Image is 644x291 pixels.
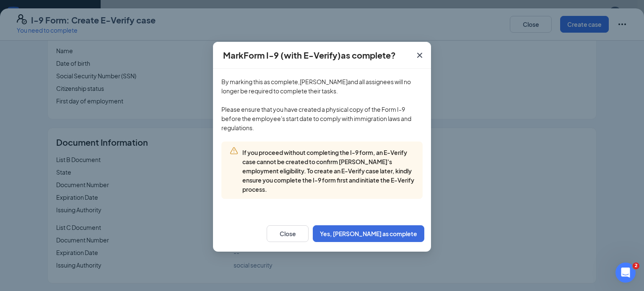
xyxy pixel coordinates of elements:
span: 2 [633,263,639,269]
svg: Warning [230,147,238,155]
h4: Mark Form I-9 (with E-Verify) as complete? [223,49,396,61]
svg: Cross [415,50,425,60]
span: By marking this as complete, [PERSON_NAME] and all assignees will no longer be required to comple... [221,78,411,131]
span: If you proceed without completing the I-9 form, an E-Verify case cannot be created to confirm [PE... [242,149,414,193]
button: Close [267,225,309,242]
button: Close [408,42,431,69]
button: Yes, [PERSON_NAME] as complete [313,225,424,242]
iframe: Intercom live chat [615,263,636,283]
